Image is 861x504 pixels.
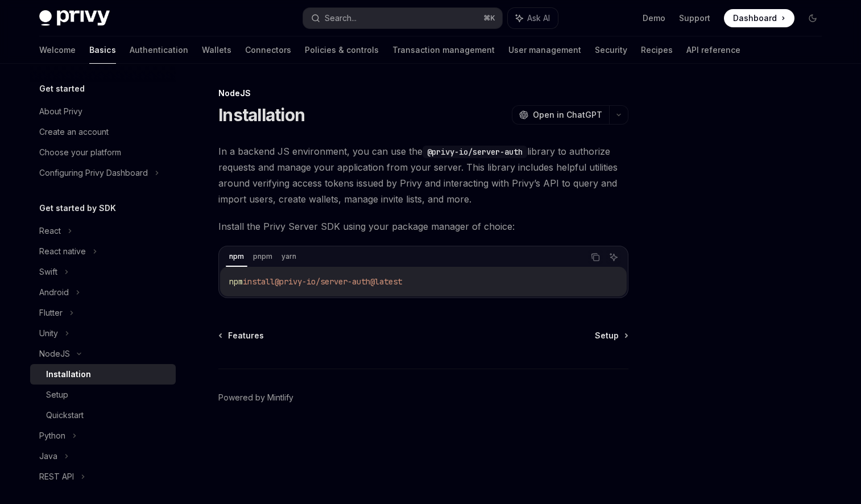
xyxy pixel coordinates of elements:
[512,105,609,125] button: Open in ChatGPT
[30,142,176,163] a: Choose your platform
[250,250,276,263] div: pnpm
[202,36,231,64] a: Wallets
[423,146,527,158] code: @privy-io/server-auth
[218,105,305,125] h1: Installation
[30,122,176,142] a: Create an account
[686,36,740,64] a: API reference
[39,470,74,484] div: REST API
[39,245,86,258] div: React native
[275,276,402,287] span: @privy-io/server-auth@latest
[533,109,602,121] span: Open in ChatGPT
[46,388,68,402] div: Setup
[245,36,291,64] a: Connectors
[679,13,710,24] a: Support
[218,218,628,234] span: Install the Privy Server SDK using your package manager of choice:
[39,265,57,279] div: Swift
[39,146,121,159] div: Choose your platform
[218,143,628,207] span: In a backend JS environment, you can use the library to authorize requests and manage your applic...
[724,9,794,27] a: Dashboard
[39,347,70,361] div: NodeJS
[89,36,116,64] a: Basics
[39,201,116,215] h5: Get started by SDK
[508,36,581,64] a: User management
[30,364,176,385] a: Installation
[804,9,822,27] button: Toggle dark mode
[733,13,777,24] span: Dashboard
[483,14,495,23] span: ⌘ K
[218,88,628,99] div: NodeJS
[39,286,69,299] div: Android
[243,276,275,287] span: install
[278,250,300,263] div: yarn
[39,82,85,96] h5: Get started
[39,10,110,26] img: dark logo
[595,330,627,341] a: Setup
[226,250,247,263] div: npm
[46,408,84,422] div: Quickstart
[39,166,148,180] div: Configuring Privy Dashboard
[39,125,109,139] div: Create an account
[46,367,91,381] div: Installation
[527,13,550,24] span: Ask AI
[39,36,76,64] a: Welcome
[228,330,264,341] span: Features
[229,276,243,287] span: npm
[595,36,627,64] a: Security
[595,330,619,341] span: Setup
[303,8,502,28] button: Search...⌘K
[218,392,293,403] a: Powered by Mintlify
[39,224,61,238] div: React
[641,36,673,64] a: Recipes
[30,101,176,122] a: About Privy
[220,330,264,341] a: Features
[588,250,603,265] button: Copy the contents from the code block
[643,13,665,24] a: Demo
[508,8,558,28] button: Ask AI
[39,306,63,320] div: Flutter
[30,385,176,405] a: Setup
[39,449,57,463] div: Java
[39,327,58,340] div: Unity
[325,11,357,25] div: Search...
[39,429,65,443] div: Python
[39,105,82,118] div: About Privy
[606,250,621,265] button: Ask AI
[305,36,379,64] a: Policies & controls
[30,405,176,425] a: Quickstart
[392,36,495,64] a: Transaction management
[130,36,188,64] a: Authentication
